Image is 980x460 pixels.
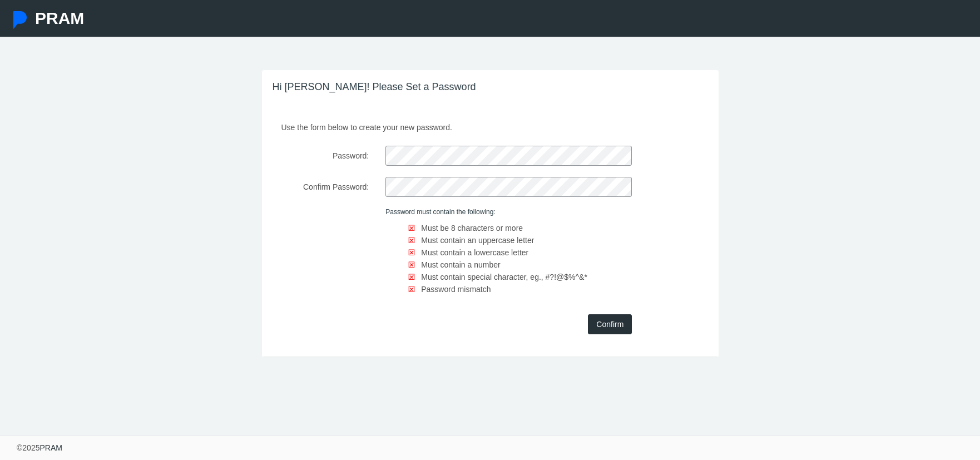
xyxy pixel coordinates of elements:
[421,285,491,294] span: Password mismatch
[385,208,632,216] h6: Password must contain the following:
[421,236,534,245] span: Must contain an uppercase letter
[421,260,500,269] span: Must contain a number
[421,248,528,257] span: Must contain a lowercase letter
[265,146,378,166] label: Password:
[17,442,62,454] div: © 2025
[39,443,62,452] a: PRAM
[421,273,587,281] span: Must contain special character, eg., #?!@$%^&*
[265,177,378,197] label: Confirm Password:
[262,70,719,105] h3: Hi [PERSON_NAME]! Please Set a Password
[273,117,707,133] p: Use the form below to create your new password.
[35,9,84,27] span: PRAM
[421,224,523,233] span: Must be 8 characters or more
[11,11,29,29] img: Pram Partner
[588,314,632,334] input: Confirm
